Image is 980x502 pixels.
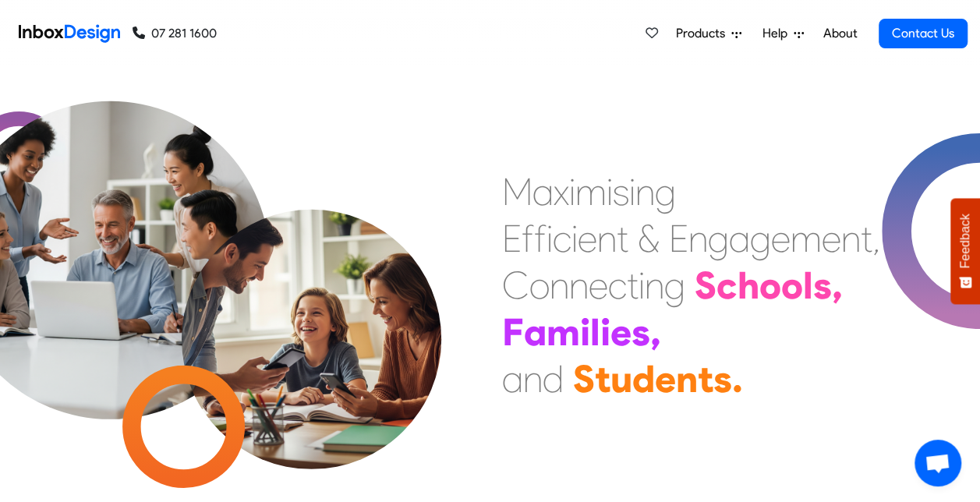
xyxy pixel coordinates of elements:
div: c [553,215,571,262]
div: n [550,262,569,309]
div: m [575,168,607,215]
div: x [554,168,569,215]
a: Contact Us [879,19,968,48]
div: m [547,309,580,355]
div: s [813,262,832,309]
div: n [645,262,664,309]
div: a [729,215,750,262]
div: s [613,168,629,215]
div: g [664,262,685,309]
div: , [650,309,661,355]
div: c [716,262,738,309]
div: F [502,309,524,355]
div: a [524,309,547,355]
div: n [688,215,708,262]
div: i [600,309,610,355]
div: e [610,309,632,355]
div: t [698,355,713,402]
div: n [635,168,655,215]
div: e [578,215,597,262]
div: g [655,168,676,215]
div: f [534,215,547,262]
div: d [632,355,655,402]
div: Maximising Efficient & Engagement, Connecting Schools, Families, and Students. [502,168,880,402]
div: n [841,215,861,262]
div: e [771,215,791,262]
div: E [502,215,522,262]
div: S [573,355,595,402]
div: h [738,262,759,309]
div: s [713,355,732,402]
div: , [872,215,880,262]
div: i [547,215,553,262]
a: About [819,18,861,49]
img: parents_with_child.png [149,144,473,468]
div: t [617,215,628,262]
div: o [529,262,550,309]
div: o [781,262,803,309]
button: Feedback - Show survey [950,198,980,304]
div: Open chat [915,440,961,486]
a: Help [756,18,810,49]
div: n [569,262,589,309]
div: , [832,262,843,309]
div: s [632,309,650,355]
span: Products [676,24,731,43]
div: S [695,262,716,309]
div: g [750,215,771,262]
a: Products [670,18,748,49]
div: t [595,355,610,402]
div: i [569,168,575,215]
div: o [759,262,781,309]
div: g [708,215,729,262]
div: e [589,262,608,309]
div: n [523,355,543,402]
div: M [502,168,532,215]
div: i [607,168,613,215]
div: & [638,215,660,262]
div: d [543,355,564,402]
div: e [822,215,841,262]
div: a [502,355,523,402]
div: i [580,309,590,355]
div: l [590,309,600,355]
div: C [502,262,529,309]
div: t [627,262,639,309]
div: i [639,262,645,309]
div: u [610,355,632,402]
div: m [791,215,822,262]
div: e [655,355,676,402]
div: . [732,355,743,402]
div: i [629,168,635,215]
span: Feedback [958,214,972,268]
div: n [676,355,698,402]
div: f [522,215,534,262]
div: i [571,215,578,262]
div: c [608,262,627,309]
div: t [861,215,872,262]
a: 07 281 1600 [133,24,217,43]
div: a [532,168,554,215]
div: l [803,262,813,309]
div: E [669,215,688,262]
span: Help [762,24,794,43]
div: n [597,215,617,262]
